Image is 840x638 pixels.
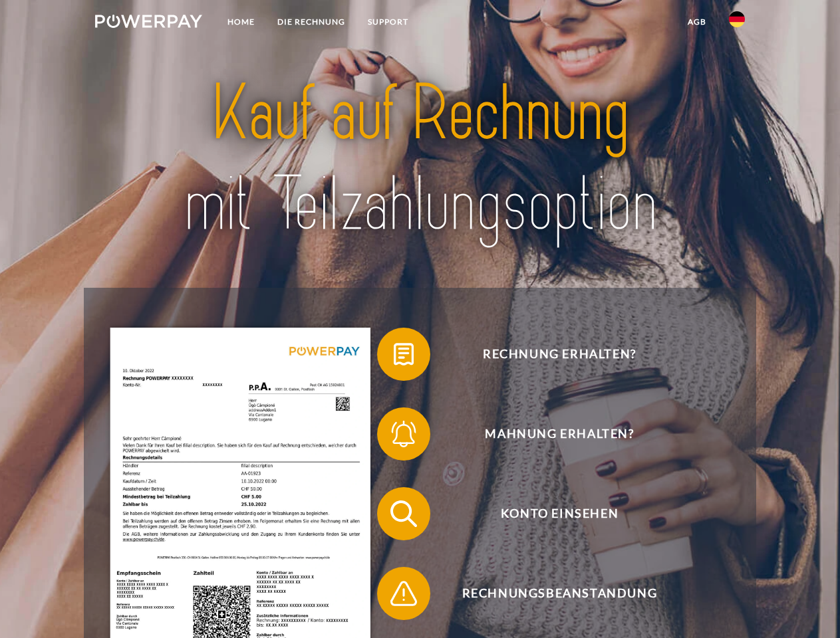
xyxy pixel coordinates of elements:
img: qb_search.svg [387,497,420,530]
img: qb_bell.svg [387,417,420,451]
span: Konto einsehen [396,487,722,540]
span: Mahnung erhalten? [396,407,722,461]
button: Rechnung erhalten? [377,328,723,381]
img: de [729,11,745,27]
a: DIE RECHNUNG [266,10,356,34]
img: qb_warning.svg [387,577,420,610]
a: Home [216,10,266,34]
img: logo-powerpay-white.svg [95,15,202,28]
span: Rechnungsbeanstandung [396,567,722,620]
a: agb [676,10,718,34]
span: Rechnung erhalten? [396,328,722,381]
img: qb_bill.svg [387,338,420,371]
button: Konto einsehen [377,487,723,540]
a: SUPPORT [356,10,420,34]
img: title-powerpay_de.svg [127,64,713,255]
button: Rechnungsbeanstandung [377,567,723,620]
button: Mahnung erhalten? [377,407,723,461]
